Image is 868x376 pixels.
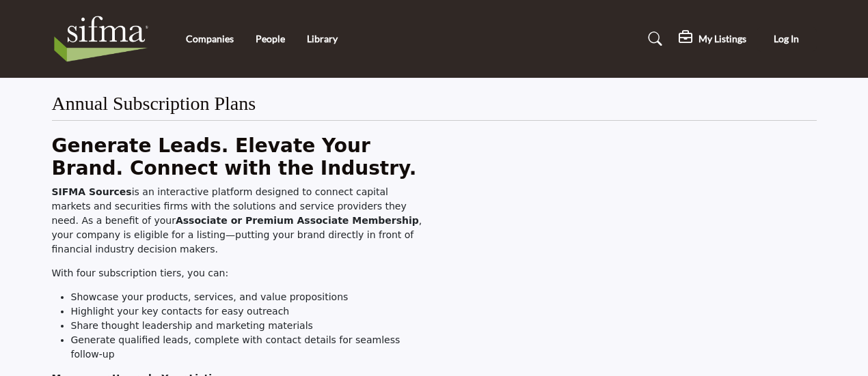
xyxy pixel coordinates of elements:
li: Generate qualified leads, complete with contact details for seamless follow-up [71,333,427,362]
li: Share thought leadership and marketing materials [71,319,427,333]
img: Site Logo [52,12,158,66]
button: Log In [757,27,817,52]
a: Companies [186,33,234,44]
div: My Listings [679,31,746,47]
h5: My Listings [699,33,746,45]
a: Library [307,33,338,44]
li: Showcase your products, services, and value propositions [71,290,427,304]
a: People [256,33,285,44]
a: Search [635,28,671,50]
p: With four subscription tiers, you can: [52,266,427,280]
strong: SIFMA Sources [52,186,132,197]
strong: Associate or Premium Associate Membership [176,215,419,226]
h2: Annual Subscription Plans [52,92,256,115]
p: is an interactive platform designed to connect capital markets and securities firms with the solu... [52,185,427,257]
li: Highlight your key contacts for easy outreach [71,304,427,319]
strong: Generate Leads. Elevate Your Brand. Connect with the Industry. [52,134,417,180]
span: Log In [774,33,799,44]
